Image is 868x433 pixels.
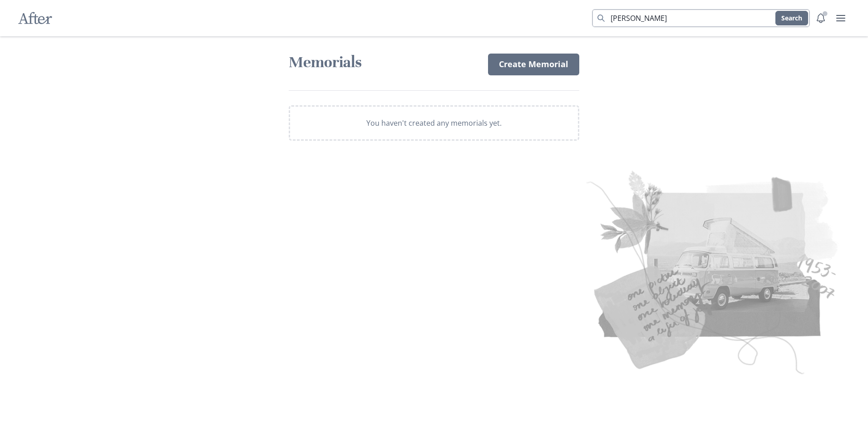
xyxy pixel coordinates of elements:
p: You haven't created any memorials yet. [366,118,502,128]
a: Create Memorial [488,54,579,75]
button: user menu [832,9,850,27]
h1: Memorials [289,53,477,72]
button: Search [775,11,808,25]
input: Search term [592,9,810,27]
img: Collage of old pictures and notes [412,162,846,379]
button: Notifications [812,9,830,27]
